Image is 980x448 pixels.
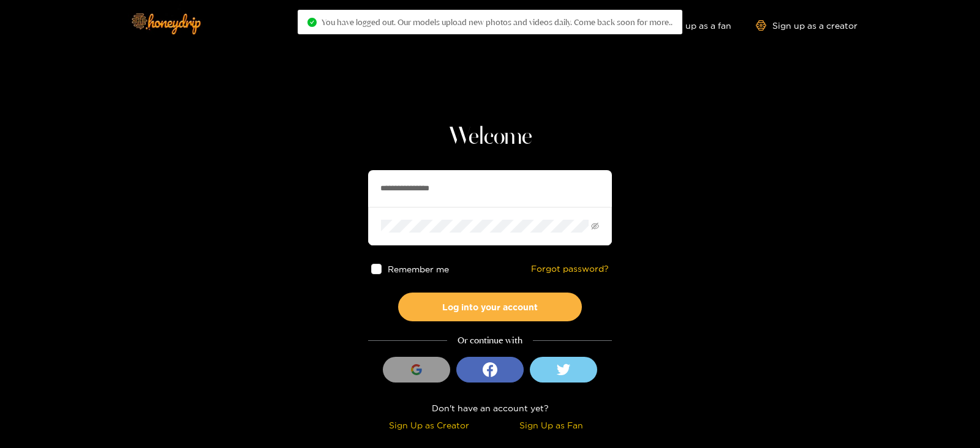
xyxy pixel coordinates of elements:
div: Or continue with [368,334,612,348]
div: Sign Up as Fan [493,418,609,432]
a: Sign up as a creator [756,20,858,31]
span: check-circle [307,18,317,27]
a: Sign up as a fan [647,20,731,31]
a: Forgot password? [531,264,609,274]
span: Remember me [388,264,449,274]
button: Log into your account [398,293,582,321]
div: Don't have an account yet? [368,401,612,415]
span: eye-invisible [591,222,599,230]
span: You have logged out. Our models upload new photos and videos daily. Come back soon for more.. [322,17,673,27]
h1: Welcome [368,122,612,152]
div: Sign Up as Creator [371,418,487,432]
